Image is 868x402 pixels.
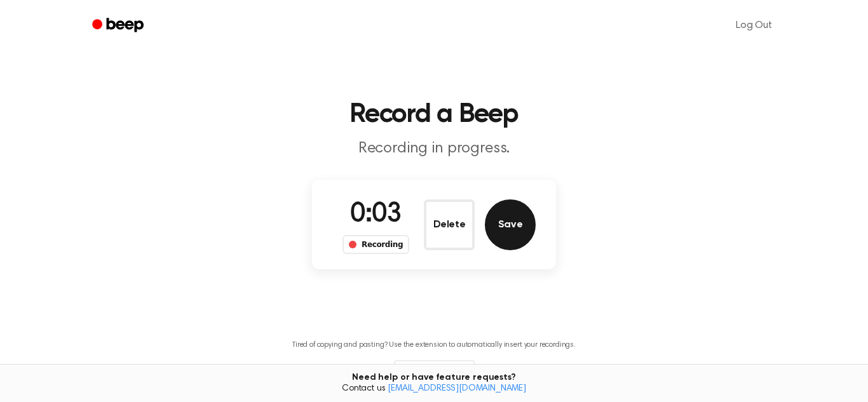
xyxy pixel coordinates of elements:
a: [EMAIL_ADDRESS][DOMAIN_NAME] [388,384,526,393]
button: Delete Audio Record [424,199,475,250]
p: Tired of copying and pasting? Use the extension to automatically insert your recordings. [292,340,576,350]
a: Log Out [723,10,785,41]
p: Recording in progress. [190,138,678,159]
span: Contact us [8,384,860,395]
div: Recording [342,235,409,254]
button: Save Audio Record [485,199,536,250]
span: 0:03 [350,201,401,228]
h1: Record a Beep [109,102,759,128]
a: Beep [83,13,155,38]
